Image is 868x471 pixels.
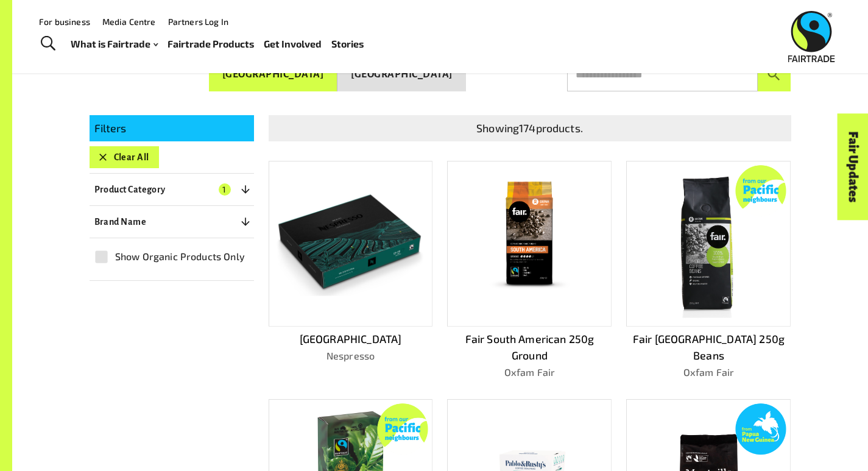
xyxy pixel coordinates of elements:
[219,183,231,196] span: 1
[94,120,249,136] p: Filters
[273,120,786,136] p: Showing 174 products.
[626,365,791,380] p: Oxfam Fair
[90,211,254,233] button: Brand Name
[168,16,228,27] a: Partners Log In
[90,179,254,200] button: Product Category
[33,29,63,59] a: Toggle Search
[269,161,433,380] a: [GEOGRAPHIC_DATA]Nespresso
[39,16,90,27] a: For business
[264,35,322,53] a: Get Involved
[337,57,466,92] button: [GEOGRAPHIC_DATA]
[71,35,158,53] a: What is Fairtrade
[447,331,612,363] p: Fair South American 250g Ground
[94,214,147,229] p: Brand Name
[447,161,612,380] a: Fair South American 250g GroundOxfam Fair
[102,16,156,27] a: Media Centre
[269,349,433,363] p: Nespresso
[626,331,791,363] p: Fair [GEOGRAPHIC_DATA] 250g Beans
[90,146,159,168] button: Clear All
[626,161,791,380] a: Fair [GEOGRAPHIC_DATA] 250g BeansOxfam Fair
[115,249,245,264] span: Show Organic Products Only
[447,365,612,380] p: Oxfam Fair
[331,35,364,53] a: Stories
[269,331,433,347] p: [GEOGRAPHIC_DATA]
[209,57,338,92] button: [GEOGRAPHIC_DATA]
[94,182,166,197] p: Product Category
[168,35,254,53] a: Fairtrade Products
[788,11,835,62] img: Fairtrade Australia New Zealand logo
